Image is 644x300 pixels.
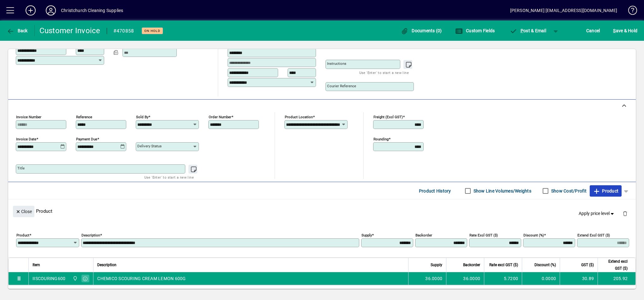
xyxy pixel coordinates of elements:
span: Backorder [463,261,480,268]
span: CHEMICO SCOURING CREAM LEMON 600G [97,275,186,282]
div: Customer Invoice [39,26,100,36]
mat-label: Rounding [373,137,389,141]
td: 205.92 [598,272,635,285]
mat-label: Supply [361,233,372,237]
span: Extend excl GST ($) [602,258,628,272]
span: Item [33,261,40,268]
mat-label: Order number [209,115,231,119]
mat-label: Invoice number [16,115,41,119]
button: Back [5,25,29,36]
mat-label: Courier Reference [327,84,356,88]
button: Product History [416,185,454,197]
mat-label: Discount (%) [523,233,544,237]
button: Save & Hold [611,25,639,36]
td: 0.0000 [522,272,560,285]
app-page-header-button: Delete [617,211,633,216]
div: [PERSON_NAME] [EMAIL_ADDRESS][DOMAIN_NAME] [510,5,617,15]
td: 30.89 [560,272,598,285]
label: Show Cost/Profit [550,188,587,194]
a: Knowledge Base [623,1,636,22]
mat-label: Extend excl GST ($) [577,233,610,237]
span: Supply [431,261,442,268]
mat-label: Product location [285,115,313,119]
mat-label: Title [17,166,25,170]
span: Product [593,186,618,196]
mat-label: Description [81,233,100,237]
mat-hint: Use 'Enter' to start a new line [359,69,409,76]
button: Post & Email [506,25,549,36]
span: Back [7,28,28,33]
span: GST ($) [581,261,594,268]
mat-hint: Use 'Enter' to start a new line [144,174,194,181]
span: Custom Fields [455,28,495,33]
label: Show Line Volumes/Weights [472,188,531,194]
div: Product [8,199,636,223]
mat-label: Backorder [415,233,432,237]
span: Christchurch Cleaning Supplies Ltd [71,275,78,282]
mat-label: Payment due [76,137,97,141]
button: Profile [41,5,61,16]
span: 36.0000 [463,275,480,282]
div: 5.7200 [488,275,518,282]
mat-label: Invoice date [16,137,36,141]
mat-label: Freight (excl GST) [373,115,403,119]
div: Christchurch Cleaning Supplies [61,5,123,15]
span: Apply price level [579,210,615,217]
span: Rate excl GST ($) [489,261,518,268]
span: ost & Email [510,28,546,33]
span: Discount (%) [534,261,556,268]
button: Documents (0) [399,25,444,36]
div: IISCOURING600 [33,275,65,282]
button: Product [590,185,622,197]
mat-label: Product [16,233,29,237]
button: Delete [617,206,633,221]
app-page-header-button: Close [11,208,36,214]
button: Apply price level [576,208,618,219]
span: Product History [419,186,451,196]
mat-label: Sold by [136,115,148,119]
mat-label: Rate excl GST ($) [469,233,498,237]
button: Add [21,5,41,16]
span: Close [15,206,32,217]
mat-label: Instructions [327,61,346,66]
span: P [521,28,523,33]
button: Close [13,206,34,217]
span: Cancel [586,26,600,36]
button: Cancel [585,25,602,36]
span: On hold [144,29,160,33]
span: Description [97,261,116,268]
span: 36.0000 [425,275,442,282]
span: ave & Hold [613,26,637,36]
mat-label: Reference [76,115,92,119]
div: #470858 [113,26,134,36]
span: S [613,28,616,33]
span: Documents (0) [401,28,442,33]
mat-label: Delivery status [137,144,162,148]
button: Custom Fields [454,25,497,36]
